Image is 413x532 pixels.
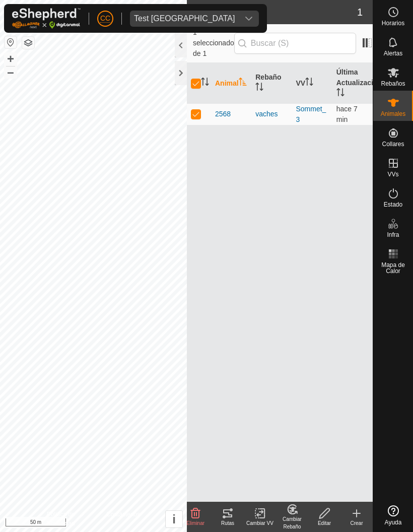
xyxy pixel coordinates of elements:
span: VVs [387,171,398,177]
a: Sommet_3 [296,105,326,123]
span: Ayuda [385,519,402,525]
span: Animales [381,111,405,117]
button: + [5,53,17,65]
span: Test France [130,11,239,27]
a: Política de Privacidad [47,510,94,528]
span: Mapa de Calor [376,262,410,274]
div: Rutas [212,519,244,527]
span: Infra [387,232,399,238]
div: Cambiar Rebaño [276,515,308,530]
a: Contáctenos [106,510,140,528]
span: 2568 [215,109,231,119]
th: Última Actualización [332,63,373,104]
button: i [166,511,182,527]
span: 1 [357,5,363,20]
span: i [172,512,176,526]
p-sorticon: Activar para ordenar [201,79,209,87]
th: Animal [211,63,251,104]
img: Logo Gallagher [12,8,81,29]
span: Estado [384,202,402,208]
span: Rebaños [381,81,405,87]
div: Editar [308,519,340,527]
span: 1 seleccionado de 1 [193,27,234,59]
span: Alertas [384,50,402,56]
div: Test [GEOGRAPHIC_DATA] [134,15,235,23]
div: vaches [255,109,288,119]
span: Horarios [382,20,404,26]
input: Buscar (S) [234,33,356,54]
p-sorticon: Activar para ordenar [305,79,313,87]
th: VV [292,63,332,104]
p-sorticon: Activar para ordenar [336,90,345,98]
p-sorticon: Activar para ordenar [239,79,247,87]
th: Rebaño [251,63,292,104]
a: Ayuda [373,501,413,529]
span: Collares [382,141,404,147]
span: Eliminar [186,520,204,526]
div: Crear [340,519,373,527]
div: Cambiar VV [244,519,276,527]
span: 7 oct 2025, 17:48 [336,105,358,123]
h2: Animales [193,6,357,18]
button: – [5,66,17,78]
div: dropdown trigger [239,11,259,27]
button: Capas del Mapa [22,37,34,49]
button: Restablecer Mapa [5,36,17,48]
p-sorticon: Activar para ordenar [255,84,263,92]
